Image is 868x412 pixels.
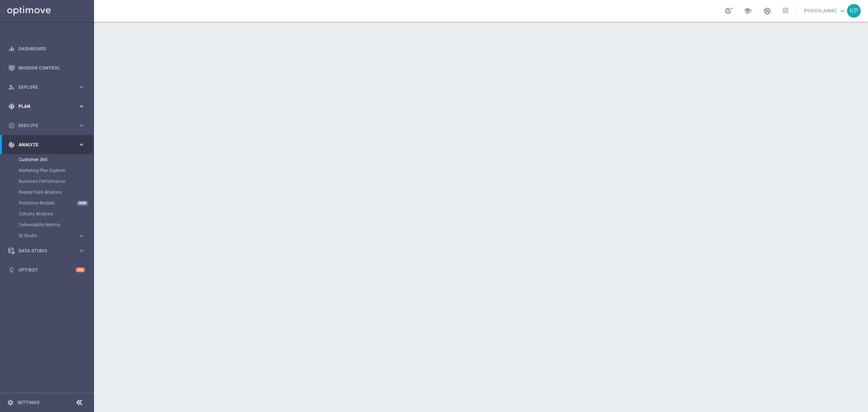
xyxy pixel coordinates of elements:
[8,260,85,279] div: Optibot
[19,154,93,165] div: Customer 360
[8,142,85,148] button: track_changes Analyze keyboard_arrow_right
[8,46,85,52] button: equalizer Dashboard
[18,104,78,109] span: Plan
[17,400,39,405] a: Settings
[744,7,752,15] span: school
[7,399,14,406] i: settings
[19,234,71,238] span: BI Studio
[19,209,93,219] div: Cohorts Analysis
[8,267,85,273] button: lightbulb Optibot +10
[18,143,78,147] span: Analyze
[8,58,85,77] div: Mission Control
[8,142,15,148] i: track_changes
[19,222,75,228] a: Deliverability Metrics
[19,211,75,217] a: Cohorts Analysis
[8,248,85,254] button: Data Studio keyboard_arrow_right
[19,187,93,198] div: Repeat Rate Analysis
[19,234,78,238] div: BI Studio
[8,122,15,129] i: play_circle_outline
[19,230,93,241] div: BI Studio
[8,248,78,254] div: Data Studio
[19,233,85,239] button: BI Studio keyboard_arrow_right
[18,260,76,279] a: Optibot
[8,84,85,90] button: person_search Explore keyboard_arrow_right
[8,142,78,148] div: Analyze
[19,157,75,163] a: Customer 360
[803,5,847,16] a: [PERSON_NAME]keyboard_arrow_down
[19,200,75,206] a: Predictive Models
[77,201,88,206] div: NEW
[8,84,15,91] i: person_search
[19,165,93,176] div: Marketing Plan Explorer
[19,176,93,187] div: Business Performance
[19,189,75,195] a: Repeat Rate Analysis
[19,198,93,209] div: Predictive Models
[76,268,85,272] div: +10
[18,249,78,253] span: Data Studio
[18,58,85,77] a: Mission Control
[78,84,85,91] i: keyboard_arrow_right
[8,104,85,109] button: gps_fixed Plan keyboard_arrow_right
[8,122,78,129] div: Execute
[78,141,85,148] i: keyboard_arrow_right
[8,84,78,91] div: Explore
[838,7,846,15] span: keyboard_arrow_down
[8,267,15,273] i: lightbulb
[8,65,85,71] button: Mission Control
[18,39,85,58] a: Dashboard
[19,219,93,230] div: Deliverability Metrics
[19,178,75,184] a: Business Performance
[78,232,85,239] i: keyboard_arrow_right
[18,85,78,89] span: Explore
[8,46,15,52] i: equalizer
[18,123,78,128] span: Execute
[78,247,85,254] i: keyboard_arrow_right
[8,103,15,110] i: gps_fixed
[78,122,85,129] i: keyboard_arrow_right
[847,4,861,18] div: KP
[19,168,75,173] a: Marketing Plan Explorer
[8,39,85,58] div: Dashboard
[8,103,78,110] div: Plan
[8,123,85,129] button: play_circle_outline Execute keyboard_arrow_right
[78,103,85,110] i: keyboard_arrow_right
